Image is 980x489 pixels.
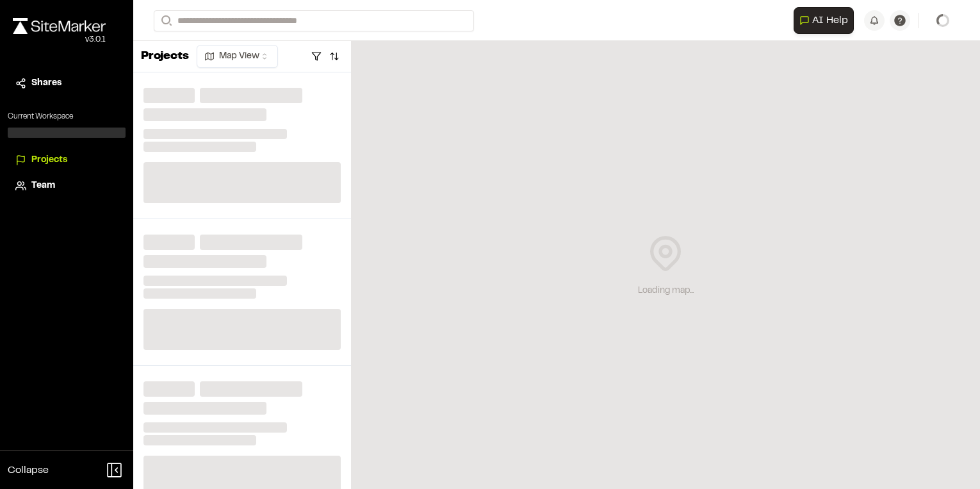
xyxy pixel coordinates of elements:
[15,153,118,167] a: Projects
[31,76,61,90] span: Shares
[13,18,106,34] img: rebrand.png
[31,179,55,193] span: Team
[15,179,118,193] a: Team
[141,48,189,65] p: Projects
[8,463,49,478] span: Collapse
[154,10,177,31] button: Search
[15,76,118,90] a: Shares
[638,284,694,298] div: Loading map...
[31,153,67,167] span: Projects
[13,34,106,46] div: Oh geez...please don't...
[812,13,848,28] span: AI Help
[794,7,859,34] div: Open AI Assistant
[794,7,854,34] button: Open AI Assistant
[8,111,126,122] p: Current Workspace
